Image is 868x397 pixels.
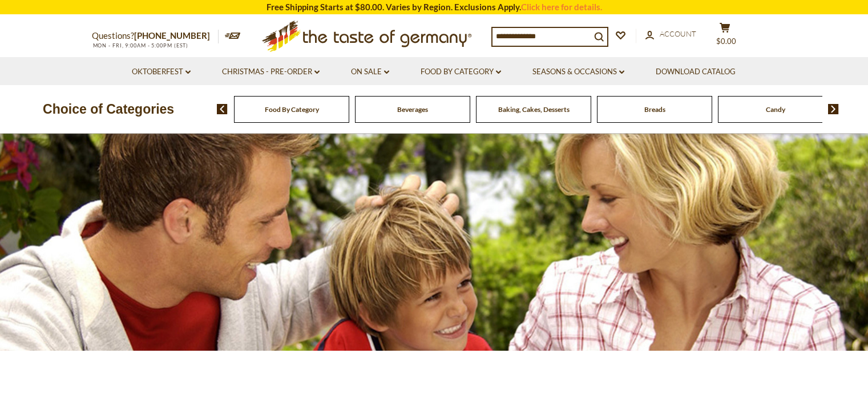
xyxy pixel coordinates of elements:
[716,37,736,46] span: $0.00
[265,105,319,114] a: Food By Category
[532,66,624,78] a: Seasons & Occasions
[708,22,742,51] button: $0.00
[645,28,696,41] a: Account
[222,66,320,78] a: Christmas - PRE-ORDER
[92,29,219,43] p: Questions?
[351,66,389,78] a: On Sale
[766,105,785,114] a: Candy
[521,2,602,12] a: Click here for details.
[660,29,696,38] span: Account
[134,30,210,41] a: [PHONE_NUMBER]
[397,105,428,114] a: Beverages
[498,105,570,114] a: Baking, Cakes, Desserts
[421,66,501,78] a: Food By Category
[644,105,665,114] a: Breads
[828,104,839,114] img: next arrow
[656,66,736,78] a: Download Catalog
[132,66,191,78] a: Oktoberfest
[92,42,189,49] span: MON - FRI, 9:00AM - 5:00PM (EST)
[217,104,228,114] img: previous arrow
